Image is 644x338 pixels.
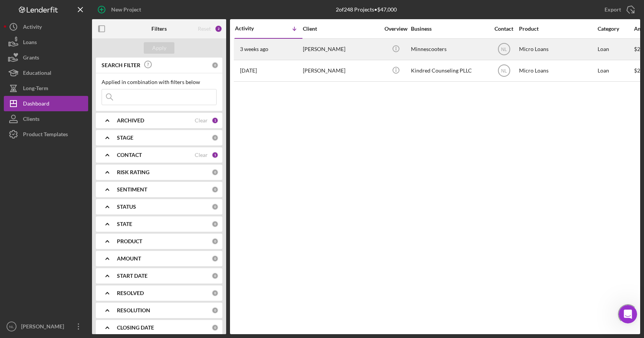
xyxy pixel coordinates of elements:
[598,26,633,32] div: Category
[198,26,211,32] div: Reset
[117,221,132,227] b: STATE
[212,62,219,69] div: 0
[411,26,488,32] div: Business
[151,26,167,32] b: Filters
[381,26,410,32] div: Overview
[23,35,37,52] div: Loans
[152,42,166,54] div: Apply
[23,50,39,67] div: Grants
[212,134,219,141] div: 0
[117,169,149,175] b: RISK RATING
[240,68,257,74] time: 2025-07-30 09:09
[117,204,136,210] b: STATUS
[117,273,148,279] b: START DATE
[117,135,133,141] b: STAGE
[117,152,142,158] b: CONTACT
[605,2,621,17] div: Export
[212,169,219,176] div: 0
[212,272,219,279] div: 0
[23,96,49,113] div: Dashboard
[102,79,217,85] div: Applied in combination with filters below
[212,221,219,228] div: 0
[212,152,219,158] div: 1
[235,25,269,31] div: Activity
[212,186,219,193] div: 0
[212,255,219,262] div: 0
[102,62,140,68] b: SEARCH FILTER
[212,324,219,331] div: 0
[303,39,379,59] div: [PERSON_NAME]
[212,117,219,124] div: 1
[4,35,88,50] button: Loans
[215,25,222,33] div: 2
[117,238,142,244] b: PRODUCT
[212,290,219,297] div: 0
[490,26,518,32] div: Contact
[9,325,14,329] text: NL
[519,26,596,32] div: Product
[92,2,149,17] button: New Project
[117,117,144,124] b: ARCHIVED
[303,61,379,81] div: [PERSON_NAME]
[4,127,88,142] button: Product Templates
[117,290,144,296] b: RESOLVED
[598,61,633,81] div: Loan
[23,127,68,144] div: Product Templates
[117,307,150,313] b: RESOLUTION
[501,47,507,52] text: NL
[240,46,268,52] time: 2025-08-04 13:49
[519,61,596,81] div: Micro Loans
[4,65,88,81] button: Educational
[336,7,397,13] div: 2 of 248 Projects • $47,000
[195,152,208,158] div: Clear
[144,42,174,54] button: Apply
[597,2,640,17] button: Export
[519,39,596,59] div: Micro Loans
[23,111,39,129] div: Clients
[4,19,88,35] button: Activity
[195,117,208,124] div: Clear
[117,325,154,331] b: CLOSING DATE
[212,238,219,245] div: 0
[212,203,219,210] div: 0
[117,256,141,262] b: AMOUNT
[411,39,488,59] div: Minnescooters
[598,39,633,59] div: Loan
[303,26,379,32] div: Client
[19,319,69,336] div: [PERSON_NAME]
[212,307,219,314] div: 0
[501,68,507,74] text: NL
[4,111,88,127] button: Clients
[618,304,638,324] iframe: Intercom live chat
[111,2,141,17] div: New Project
[411,61,488,81] div: Kindred Counseling PLLC
[117,186,147,193] b: SENTIMENT
[4,81,88,96] button: Long-Term
[4,96,88,111] button: Dashboard
[23,81,48,98] div: Long-Term
[4,319,88,334] button: NL[PERSON_NAME]
[23,65,51,82] div: Educational
[4,50,88,65] button: Grants
[23,19,42,36] div: Activity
